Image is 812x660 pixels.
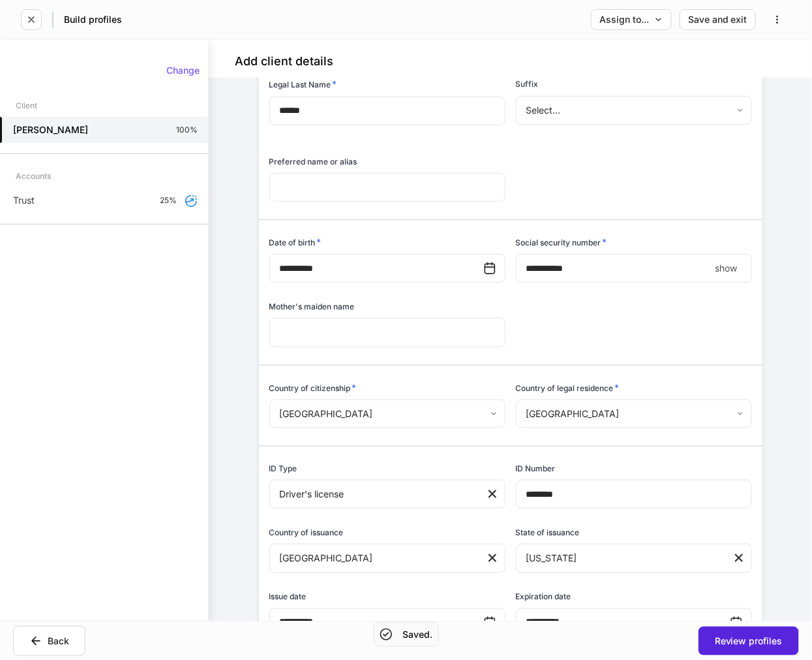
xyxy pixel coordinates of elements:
[269,462,297,475] h6: ID Type
[13,626,85,656] button: Back
[269,78,337,91] h6: Legal Last Name
[13,194,35,207] p: Trust
[715,636,783,646] div: Review profiles
[680,9,756,30] button: Save and exit
[166,66,200,75] div: Change
[516,381,620,394] h6: Country of legal residence
[176,125,198,135] p: 100%
[599,15,663,24] div: Assign to...
[269,155,357,168] h6: Preferred name or alias
[516,591,571,603] h6: Expiration date
[160,195,177,206] p: 25%
[64,13,122,26] h5: Build profiles
[516,96,751,125] div: Select...
[715,262,738,275] p: show
[516,400,751,428] div: [GEOGRAPHIC_DATA]
[269,526,344,539] h6: Country of issuance
[591,9,672,30] button: Assign to...
[403,628,433,641] h5: Saved.
[13,123,88,136] h5: [PERSON_NAME]
[269,300,355,313] h6: Mother's maiden name
[688,15,747,24] div: Save and exit
[269,236,322,249] h6: Date of birth
[516,526,580,539] h6: State of issuance
[516,462,556,475] h6: ID Number
[16,165,51,187] div: Accounts
[516,544,731,573] div: [US_STATE]
[516,236,607,249] h6: Social security number
[269,591,307,603] h6: Issue date
[29,635,69,648] div: Back
[269,381,357,394] h6: Country of citizenship
[269,480,485,509] div: Driver's license
[269,400,505,428] div: [GEOGRAPHIC_DATA]
[158,60,208,81] button: Change
[16,94,37,117] div: Client
[269,544,485,573] div: [GEOGRAPHIC_DATA]
[516,78,539,90] h6: Suffix
[699,627,799,655] button: Review profiles
[235,54,333,69] h4: Add client details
